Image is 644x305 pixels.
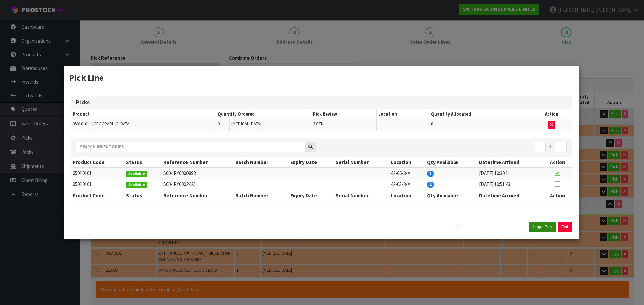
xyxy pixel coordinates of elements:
[427,171,434,177] span: 1
[389,179,425,190] td: 42-03-3-A
[477,168,543,179] td: [DATE] 10:30:11
[431,121,433,127] span: 0
[425,190,477,201] th: Qty Available
[454,222,529,232] input: Quantity Picked
[534,142,546,152] a: ←
[543,157,572,168] th: Action
[389,168,425,179] td: 42-06-3-A
[558,222,572,232] button: Exit
[162,179,234,190] td: S00-IRY0002425
[126,182,147,188] span: Available
[71,190,124,201] th: Product Code
[427,182,434,188] span: 4
[334,190,389,201] th: Serial Number
[124,190,161,201] th: Status
[532,109,572,119] th: Action
[71,109,216,119] th: Product
[311,109,376,119] th: Pick Review
[234,157,289,168] th: Batch Number
[326,142,567,153] nav: Page navigation
[289,157,334,168] th: Expiry Date
[477,179,543,190] td: [DATE] 10:51:43
[429,109,532,119] th: Quantity Allocated
[425,157,477,168] th: Qty Available
[234,190,289,201] th: Batch Number
[334,157,389,168] th: Serial Number
[162,157,234,168] th: Reference Number
[289,190,334,201] th: Expiry Date
[69,71,574,84] h3: Pick Line
[124,157,161,168] th: Status
[389,190,425,201] th: Location
[76,142,305,152] input: Search inventories
[126,171,147,177] span: Available
[71,179,124,190] td: 05010101
[73,121,131,127] span: 05010101 - [GEOGRAPHIC_DATA]
[543,190,572,201] th: Action
[555,142,567,152] a: →
[231,121,261,127] span: [MEDICAL_DATA]
[218,121,220,127] span: 3
[76,99,567,106] h3: Picks
[313,121,324,127] span: 3 CTN
[529,222,556,232] button: Assign Pick
[71,168,124,179] td: 05010101
[477,157,543,168] th: Datetime Arrived
[389,157,425,168] th: Location
[216,109,311,119] th: Quantity Ordered
[477,190,543,201] th: Datetime Arrived
[376,109,429,119] th: Location
[162,190,234,201] th: Reference Number
[71,157,124,168] th: Product Code
[545,142,555,152] a: 1
[162,168,234,179] td: S00-IRY0000898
